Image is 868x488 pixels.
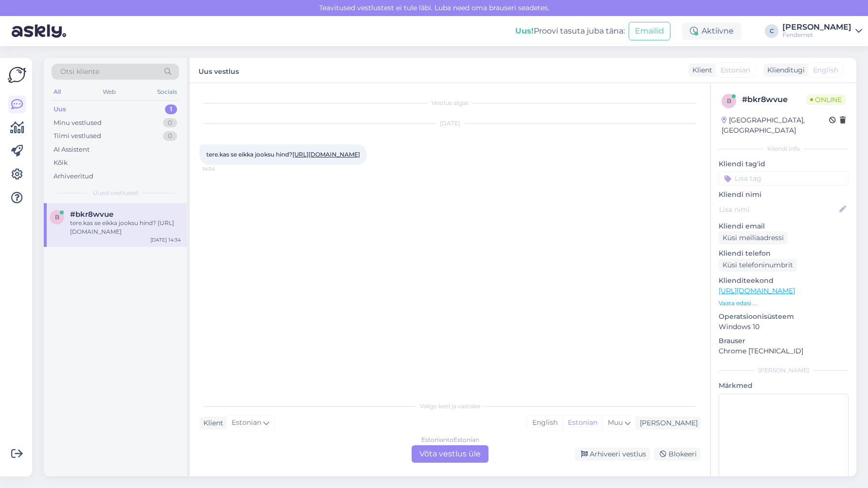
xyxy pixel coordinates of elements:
div: Klient [199,418,223,428]
span: English [813,65,838,75]
p: Brauser [719,336,849,346]
div: Fendernet [782,31,851,39]
div: [PERSON_NAME] [719,366,849,375]
p: Kliendi nimi [719,190,849,200]
div: Vestlus algas [199,99,701,107]
div: Estonian to Estonian [421,436,479,444]
div: # bkr8wvue [742,94,806,105]
div: Võta vestlus üle [412,445,488,463]
div: Proovi tasuta juba täna: [515,25,625,37]
div: Blokeeri [654,448,701,461]
div: tere.kas se eikka jooksu hind? [URL][DOMAIN_NAME] [70,219,181,236]
input: Lisa tag [719,171,849,186]
div: [GEOGRAPHIC_DATA], [GEOGRAPHIC_DATA] [722,115,829,136]
div: 0 [163,131,177,141]
span: Estonian [232,418,261,428]
p: Windows 10 [719,322,849,332]
div: Socials [155,86,179,98]
div: Estonian [562,416,602,430]
div: [PERSON_NAME] [636,418,698,428]
span: tere.kas se eikka jooksu hind? [206,151,360,158]
div: Valige keel ja vastake [199,402,701,411]
a: [URL][DOMAIN_NAME] [719,286,795,295]
a: [URL][DOMAIN_NAME] [292,151,360,158]
p: Chrome [TECHNICAL_ID] [719,346,849,356]
p: Kliendi tag'id [719,159,849,169]
img: Askly Logo [8,66,26,84]
span: Uued vestlused [93,189,138,197]
span: 14:34 [202,165,239,173]
div: Uus [54,105,66,114]
span: Muu [608,418,623,427]
a: [PERSON_NAME]Fendernet [782,23,862,39]
span: #bkr8wvue [70,210,113,219]
div: English [527,416,562,430]
div: Tiimi vestlused [54,131,101,141]
div: Klient [688,65,712,75]
p: Klienditeekond [719,276,849,286]
span: b [727,97,731,105]
span: Estonian [721,65,750,75]
div: Arhiveeritud [54,172,93,181]
div: 0 [163,118,177,128]
div: All [52,86,63,98]
p: Kliendi email [719,221,849,231]
div: Kliendi info [719,144,849,153]
span: Online [806,94,846,105]
div: Küsi meiliaadressi [719,231,788,244]
p: Vaata edasi ... [719,299,849,308]
div: C [765,24,778,38]
label: Uus vestlus [199,64,239,77]
div: Arhiveeri vestlus [575,448,650,461]
div: 1 [165,105,177,114]
div: Minu vestlused [54,118,102,128]
div: Küsi telefoninumbrit [719,259,797,272]
div: Kõik [54,158,68,168]
p: Kliendi telefon [719,248,849,259]
div: Aktiivne [682,22,741,40]
button: Emailid [629,22,670,40]
div: Web [101,86,118,98]
div: AI Assistent [54,145,90,155]
div: [PERSON_NAME] [782,23,851,31]
p: Operatsioonisüsteem [719,312,849,322]
span: b [55,213,59,221]
input: Lisa nimi [719,204,837,215]
p: Märkmed [719,381,849,391]
b: Uus! [515,26,534,35]
span: Otsi kliente [60,67,99,77]
div: [DATE] [199,119,701,128]
div: Klienditugi [763,65,805,75]
div: [DATE] 14:34 [150,236,181,244]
